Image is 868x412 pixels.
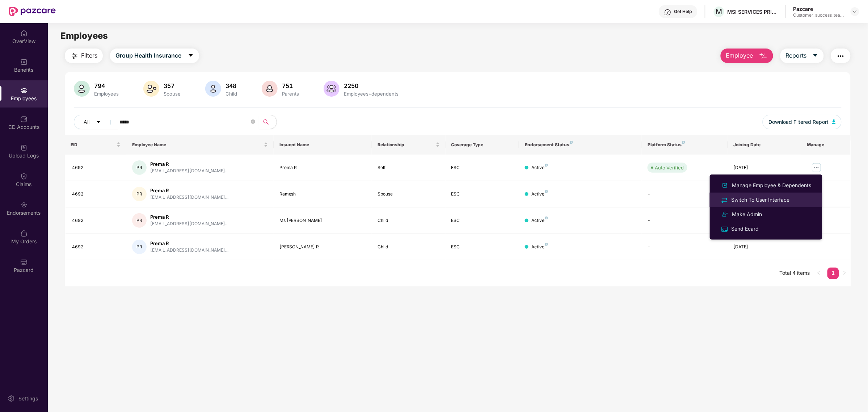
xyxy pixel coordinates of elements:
li: Previous Page [813,268,825,279]
button: Reportscaret-down [780,49,824,63]
div: Child [378,244,439,251]
img: svg+xml;base64,PHN2ZyBpZD0iVXBsb2FkX0xvZ3MiIGRhdGEtbmFtZT0iVXBsb2FkIExvZ3MiIHhtbG5zPSJodHRwOi8vd3... [20,144,28,151]
button: Employee [721,49,773,63]
div: 4692 [72,217,121,224]
th: Relationship [372,135,445,155]
div: ESC [451,244,513,251]
div: Platform Status [648,142,722,148]
span: Employees [60,30,108,41]
span: Filters [81,51,97,60]
span: EID [71,142,115,148]
div: Prema R [150,161,228,168]
div: PR [132,240,147,254]
div: Spouse [162,91,182,97]
img: svg+xml;base64,PHN2ZyB4bWxucz0iaHR0cDovL3d3dy53My5vcmcvMjAwMC9zdmciIHdpZHRoPSI4IiBoZWlnaHQ9IjgiIH... [570,141,573,144]
div: Child [378,217,439,224]
div: Manage Employee & Dependents [731,181,813,189]
div: PR [132,213,147,228]
div: [EMAIL_ADDRESS][DOMAIN_NAME]... [150,168,228,175]
img: svg+xml;base64,PHN2ZyB4bWxucz0iaHR0cDovL3d3dy53My5vcmcvMjAwMC9zdmciIHdpZHRoPSIyNCIgaGVpZ2h0PSIyNC... [721,210,729,219]
div: Active [531,244,548,251]
img: manageButton [811,162,822,173]
th: Insured Name [274,135,372,155]
img: svg+xml;base64,PHN2ZyBpZD0iQ0RfQWNjb3VudHMiIGRhdGEtbmFtZT0iQ0QgQWNjb3VudHMiIHhtbG5zPSJodHRwOi8vd3... [20,115,28,123]
span: right [843,271,847,275]
button: search [259,115,277,129]
button: Filters [65,49,103,63]
img: svg+xml;base64,PHN2ZyBpZD0iSGVscC0zMngzMiIgeG1sbnM9Imh0dHA6Ly93d3cudzMub3JnLzIwMDAvc3ZnIiB3aWR0aD... [664,9,671,16]
img: svg+xml;base64,PHN2ZyBpZD0iRW5kb3JzZW1lbnRzIiB4bWxucz0iaHR0cDovL3d3dy53My5vcmcvMjAwMC9zdmciIHdpZH... [20,201,28,209]
img: svg+xml;base64,PHN2ZyB4bWxucz0iaHR0cDovL3d3dy53My5vcmcvMjAwMC9zdmciIHhtbG5zOnhsaW5rPSJodHRwOi8vd3... [324,81,340,97]
span: All [84,118,89,126]
div: 794 [93,82,120,89]
div: ESC [451,191,513,198]
div: Prema R [150,240,228,247]
img: svg+xml;base64,PHN2ZyB4bWxucz0iaHR0cDovL3d3dy53My5vcmcvMjAwMC9zdmciIHdpZHRoPSI4IiBoZWlnaHQ9IjgiIH... [545,216,548,219]
img: svg+xml;base64,PHN2ZyBpZD0iSG9tZSIgeG1sbnM9Imh0dHA6Ly93d3cudzMub3JnLzIwMDAvc3ZnIiB3aWR0aD0iMjAiIG... [20,30,28,37]
div: Ramesh [279,191,366,198]
div: 4692 [72,244,121,251]
div: Customer_success_team_lead [793,12,844,18]
img: svg+xml;base64,PHN2ZyB4bWxucz0iaHR0cDovL3d3dy53My5vcmcvMjAwMC9zdmciIHdpZHRoPSIyNCIgaGVpZ2h0PSIyNC... [721,196,729,204]
div: PR [132,160,147,175]
img: svg+xml;base64,PHN2ZyB4bWxucz0iaHR0cDovL3d3dy53My5vcmcvMjAwMC9zdmciIHdpZHRoPSI4IiBoZWlnaHQ9IjgiIH... [545,164,548,167]
div: MSI SERVICES PRIVATE LIMITED [728,8,778,15]
div: Parents [281,91,300,97]
span: Employee Name [132,142,262,148]
th: EID [65,135,126,155]
button: Download Filtered Report [763,115,842,129]
span: Download Filtered Report [768,118,829,126]
span: caret-down [188,52,194,59]
div: [DATE] [734,244,796,251]
div: ESC [451,217,513,224]
div: Prema R [150,187,228,194]
div: Active [531,164,548,171]
div: Child [224,91,239,97]
a: 1 [827,268,839,278]
th: Employee Name [126,135,274,155]
img: svg+xml;base64,PHN2ZyBpZD0iRW1wbG95ZWVzIiB4bWxucz0iaHR0cDovL3d3dy53My5vcmcvMjAwMC9zdmciIHdpZHRoPS... [20,87,28,94]
span: Employee [726,51,753,60]
li: 1 [827,268,839,279]
div: 357 [162,82,182,89]
div: PR [132,187,147,201]
td: - [642,234,728,260]
div: 348 [224,82,239,89]
img: svg+xml;base64,PHN2ZyB4bWxucz0iaHR0cDovL3d3dy53My5vcmcvMjAwMC9zdmciIHdpZHRoPSIyNCIgaGVpZ2h0PSIyNC... [70,52,79,60]
td: - [642,207,728,234]
div: Spouse [378,191,439,198]
span: Group Health Insurance [115,51,181,60]
img: svg+xml;base64,PHN2ZyB4bWxucz0iaHR0cDovL3d3dy53My5vcmcvMjAwMC9zdmciIHdpZHRoPSIyNCIgaGVpZ2h0PSIyNC... [837,52,845,60]
div: 4692 [72,191,121,198]
th: Coverage Type [446,135,519,155]
img: svg+xml;base64,PHN2ZyB4bWxucz0iaHR0cDovL3d3dy53My5vcmcvMjAwMC9zdmciIHhtbG5zOnhsaW5rPSJodHRwOi8vd3... [759,52,768,60]
span: close-circle [251,119,255,126]
img: svg+xml;base64,PHN2ZyB4bWxucz0iaHR0cDovL3d3dy53My5vcmcvMjAwMC9zdmciIHdpZHRoPSI4IiBoZWlnaHQ9IjgiIH... [545,190,548,193]
img: svg+xml;base64,PHN2ZyBpZD0iU2V0dGluZy0yMHgyMCIgeG1sbnM9Imh0dHA6Ly93d3cudzMub3JnLzIwMDAvc3ZnIiB3aW... [8,395,15,402]
button: right [839,268,851,279]
div: 4692 [72,164,121,171]
div: Get Help [674,9,692,14]
div: 2250 [342,82,400,89]
img: svg+xml;base64,PHN2ZyB4bWxucz0iaHR0cDovL3d3dy53My5vcmcvMjAwMC9zdmciIHdpZHRoPSIxNiIgaGVpZ2h0PSIxNi... [721,225,729,233]
div: Prema R [279,164,366,171]
div: Auto Verified [655,164,684,171]
button: Group Health Insurancecaret-down [110,49,199,63]
div: [DATE] [734,164,796,171]
span: caret-down [96,119,101,125]
div: Active [531,191,548,198]
div: Employees [93,91,120,97]
div: ESC [451,164,513,171]
th: Manage [801,135,851,155]
img: New Pazcare Logo [9,7,56,16]
img: svg+xml;base64,PHN2ZyB4bWxucz0iaHR0cDovL3d3dy53My5vcmcvMjAwMC9zdmciIHhtbG5zOnhsaW5rPSJodHRwOi8vd3... [205,81,221,97]
img: svg+xml;base64,PHN2ZyB4bWxucz0iaHR0cDovL3d3dy53My5vcmcvMjAwMC9zdmciIHhtbG5zOnhsaW5rPSJodHRwOi8vd3... [832,119,836,124]
div: [EMAIL_ADDRESS][DOMAIN_NAME]... [150,247,228,254]
span: Relationship [378,142,434,148]
span: left [817,271,821,275]
span: search [259,119,273,125]
th: Joining Date [728,135,801,155]
img: svg+xml;base64,PHN2ZyBpZD0iRHJvcGRvd24tMzJ4MzIiIHhtbG5zPSJodHRwOi8vd3d3LnczLm9yZy8yMDAwL3N2ZyIgd2... [852,9,858,14]
span: M [716,7,722,16]
button: Allcaret-down [74,115,118,129]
